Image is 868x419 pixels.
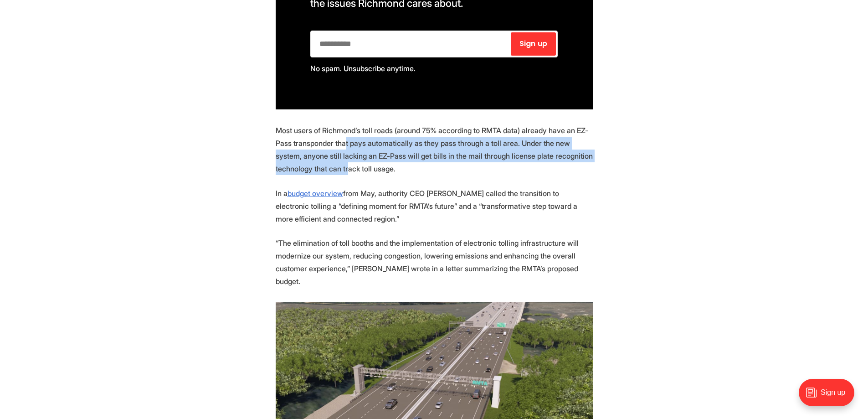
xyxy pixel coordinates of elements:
iframe: portal-trigger [791,374,868,419]
a: budget overview [288,189,343,198]
p: Most users of Richmond’s toll roads (around 75% according to RMTA data) already have an EZ-Pass t... [276,124,593,175]
button: Sign up [511,32,556,56]
span: Sign up [519,40,547,47]
p: In a from May, authority CEO [PERSON_NAME] called the transition to electronic tolling a “definin... [276,187,593,225]
span: No spam. Unsubscribe anytime. [310,64,416,73]
p: “The elimination of toll booths and the implementation of electronic tolling infrastructure will ... [276,237,593,288]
